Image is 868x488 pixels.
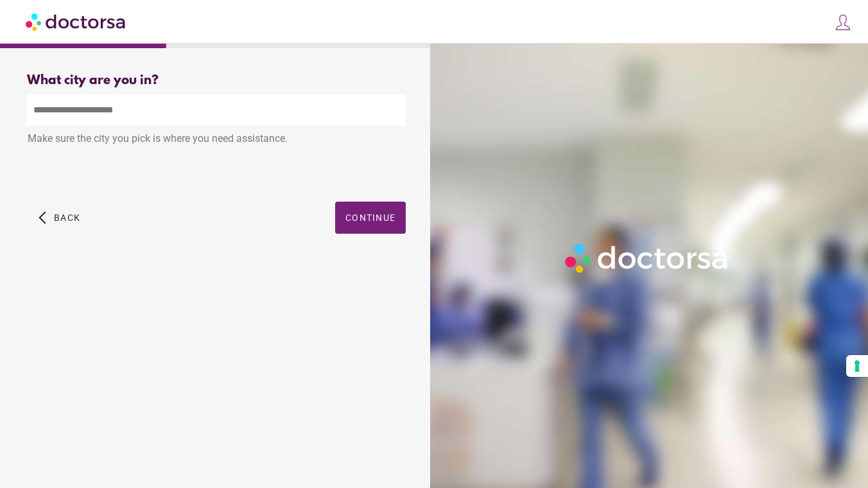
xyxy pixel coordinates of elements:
[335,202,406,234] button: Continue
[846,355,868,377] button: Your consent preferences for tracking technologies
[27,126,406,154] div: Make sure the city you pick is where you need assistance.
[54,213,80,223] span: Back
[27,73,406,88] div: What city are you in?
[834,13,852,31] img: icons8-customer-100.png
[26,7,127,36] img: Doctorsa.com
[345,213,395,223] span: Continue
[560,239,734,277] img: Logo-Doctorsa-trans-White-partial-flat.png
[33,202,85,234] button: arrow_back_ios Back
